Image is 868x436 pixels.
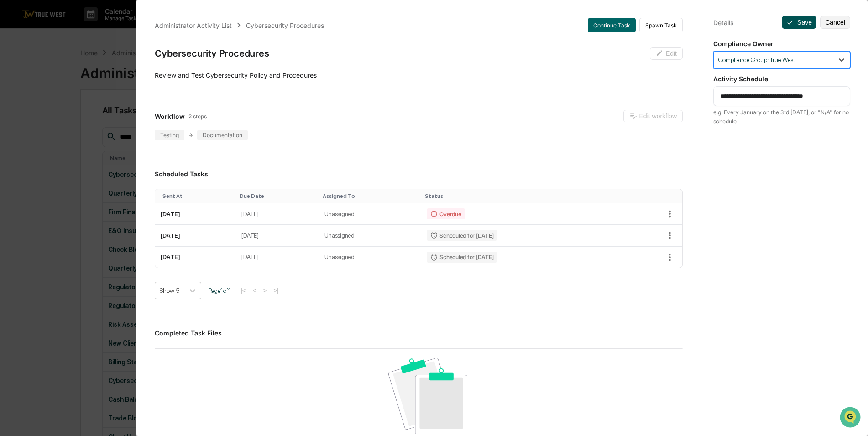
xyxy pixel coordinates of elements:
[197,130,248,140] div: Documentation
[713,40,850,48] p: Compliance Owner
[623,110,683,122] button: Edit workflow
[388,358,467,435] img: No data
[155,247,236,268] td: [DATE]
[63,112,117,128] a: 🗄️Attestations
[188,113,207,120] span: 2 steps
[9,70,26,86] img: 1746055101610-c473b297-6a78-478c-a979-82029cc54cd1
[820,16,850,29] button: Cancel
[64,154,110,162] a: Powered byPylon
[713,19,733,27] div: Details
[713,108,850,126] div: e.g. Every January on the 3rd [DATE], or "N/A" for no schedule
[18,133,58,142] span: Data Lookup
[319,247,421,268] td: Unassigned
[155,130,184,140] div: Testing
[319,225,421,246] td: Unassigned
[240,193,315,199] div: Toggle SortBy
[236,203,319,225] td: [DATE]
[155,329,683,337] h3: Completed Task Files
[31,70,150,79] div: Start new chat
[9,116,16,123] div: 🖐️
[271,287,281,294] button: >|
[155,203,236,225] td: [DATE]
[155,71,317,79] span: Review and Test Cybersecurity Policy and Procedures
[18,115,59,124] span: Preclearance
[155,112,185,120] span: Workflow
[162,193,232,199] div: Toggle SortBy
[155,48,269,59] div: Cybersecurity Procedures
[5,129,61,145] a: 🔎Data Lookup
[427,230,497,241] div: Scheduled for [DATE]
[208,287,231,294] span: Page 1 of 1
[427,208,465,219] div: Overdue
[75,115,113,124] span: Attestations
[782,16,816,29] button: Save
[427,252,497,263] div: Scheduled for [DATE]
[238,287,248,294] button: |<
[425,193,617,199] div: Toggle SortBy
[155,21,232,29] div: Administrator Activity List
[5,112,63,128] a: 🖐️Preclearance
[9,133,16,141] div: 🔎
[323,193,418,199] div: Toggle SortBy
[588,18,636,32] button: Continue Task
[155,170,683,178] h3: Scheduled Tasks
[236,225,319,246] td: [DATE]
[246,21,324,29] div: Cybersecurity Procedures
[650,47,683,60] button: Edit
[713,75,850,83] p: Activity Schedule
[236,247,319,268] td: [DATE]
[91,155,110,162] span: Pylon
[639,18,683,32] button: Spawn Task
[839,406,863,431] iframe: Open customer support
[31,79,115,86] div: We're available if you need us!
[319,203,421,225] td: Unassigned
[250,287,259,294] button: <
[66,116,73,123] div: 🗄️
[155,225,236,246] td: [DATE]
[9,19,166,34] p: How can we help?
[260,287,269,294] button: >
[155,73,166,84] button: Start new chat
